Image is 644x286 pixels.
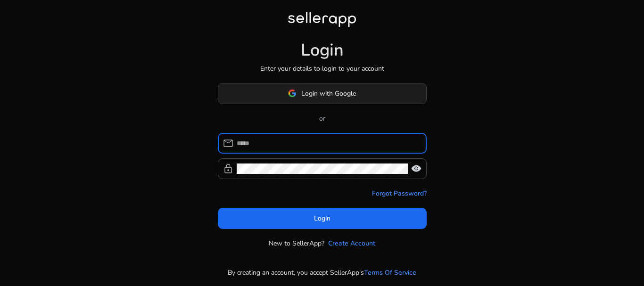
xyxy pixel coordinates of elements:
[301,89,356,98] span: Login with Google
[328,238,375,248] a: Create Account
[301,40,344,60] h1: Login
[218,114,427,123] p: or
[372,188,427,198] a: Forgot Password?
[260,64,384,74] p: Enter your details to login to your account
[288,89,297,98] img: google-logo.svg
[223,163,234,174] span: lock
[314,213,330,223] span: Login
[218,208,427,229] button: Login
[269,238,324,248] p: New to SellerApp?
[218,83,427,104] button: Login with Google
[411,163,422,174] span: visibility
[364,268,416,278] a: Terms Of Service
[223,138,234,149] span: mail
